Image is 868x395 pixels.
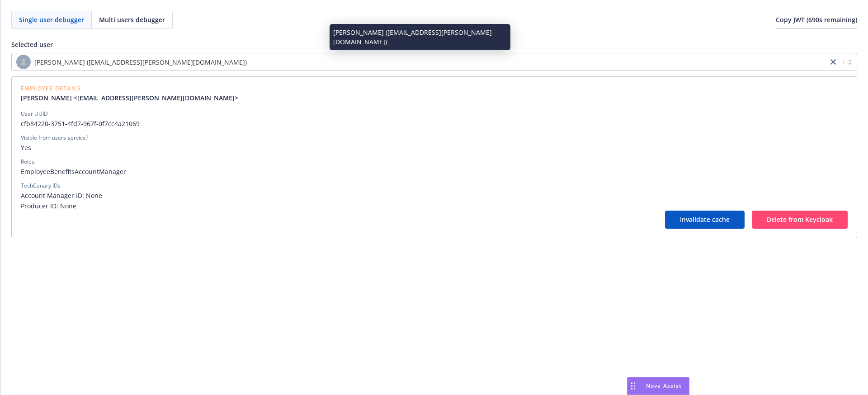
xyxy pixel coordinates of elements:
[21,158,34,166] div: Roles
[752,211,848,229] button: Delete from Keycloak
[828,56,839,67] a: close
[680,215,730,224] span: Invalidate cache
[767,215,833,224] span: Delete from Keycloak
[776,11,857,29] button: Copy JWT (690s remaining)
[21,119,848,128] span: cfb84220-3751-4fd7-967f-0f7cc4a21069
[11,40,53,49] span: Selected user
[21,182,61,190] div: TechCanary IDs
[21,201,848,211] span: Producer ID: None
[34,57,247,67] span: [PERSON_NAME] ([EMAIL_ADDRESS][PERSON_NAME][DOMAIN_NAME])
[665,211,745,229] button: Invalidate cache
[16,55,823,69] span: [PERSON_NAME] ([EMAIL_ADDRESS][PERSON_NAME][DOMAIN_NAME])
[19,15,84,24] span: Single user debugger
[21,86,245,91] span: Employee Details
[21,167,848,176] span: EmployeeBenefitsAccountManager
[646,382,682,390] span: Nova Assist
[776,15,857,24] span: Copy JWT ( 690 s remaining)
[627,377,689,395] button: Nova Assist
[21,191,848,200] span: Account Manager ID: None
[21,143,848,152] span: Yes
[21,110,48,118] div: User UUID
[21,93,245,103] a: [PERSON_NAME] <[EMAIL_ADDRESS][PERSON_NAME][DOMAIN_NAME]>
[21,134,88,142] div: Visible from users-service?
[99,15,165,24] span: Multi users debugger
[627,377,639,395] div: Drag to move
